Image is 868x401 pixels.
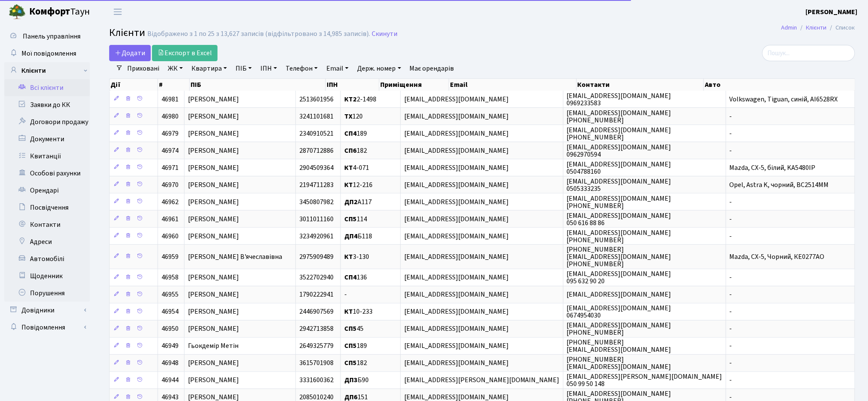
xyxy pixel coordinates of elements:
span: 3011011160 [299,214,334,224]
a: Посвідчення [4,199,90,216]
span: [PERSON_NAME] [188,146,239,155]
span: [EMAIL_ADDRESS][DOMAIN_NAME] 0969233583 [567,91,671,108]
span: - [730,307,732,317]
b: СП5 [344,324,357,334]
nav: breadcrumb [769,19,868,37]
span: [EMAIL_ADDRESS][DOMAIN_NAME] [404,197,509,207]
span: 2649325779 [299,342,334,351]
span: 3234920961 [299,232,334,241]
span: [EMAIL_ADDRESS][DOMAIN_NAME] 0505333235 [567,177,671,193]
span: 136 [344,273,367,282]
span: [EMAIL_ADDRESS][DOMAIN_NAME] [404,112,509,121]
span: [EMAIL_ADDRESS][DOMAIN_NAME] 050 616 88 86 [567,211,671,228]
span: [EMAIL_ADDRESS][DOMAIN_NAME] [404,214,509,224]
span: [EMAIL_ADDRESS][DOMAIN_NAME] [PHONE_NUMBER] [567,321,671,337]
span: 10-233 [344,307,373,317]
button: Переключити навігацію [107,5,128,19]
span: [PERSON_NAME] [188,232,239,241]
b: СП5 [344,342,357,351]
a: Заявки до КК [4,96,90,113]
span: Mazda, CX-5, білий, KA5480IP [730,163,816,172]
a: Експорт в Excel [152,45,218,61]
span: [EMAIL_ADDRESS][PERSON_NAME][DOMAIN_NAME] [404,376,560,385]
a: Додати [109,45,151,61]
span: [EMAIL_ADDRESS][DOMAIN_NAME] 0504788160 [567,160,671,176]
span: [EMAIL_ADDRESS][DOMAIN_NAME] [404,342,509,351]
a: Довідники [4,302,90,319]
span: [EMAIL_ADDRESS][DOMAIN_NAME] [PHONE_NUMBER] [567,228,671,245]
span: 189 [344,342,367,351]
a: ЖК [164,61,186,76]
span: [PERSON_NAME] [188,197,239,207]
span: [PERSON_NAME] [188,95,239,104]
span: 46954 [161,307,179,317]
span: 46948 [161,359,179,368]
a: Квартира [188,61,230,76]
b: КТ [344,180,353,190]
span: [EMAIL_ADDRESS][DOMAIN_NAME] [404,359,509,368]
span: [PERSON_NAME] [188,180,239,190]
span: - [730,273,732,282]
a: Щоденник [4,267,90,285]
th: Email [449,79,576,91]
b: ТХ [344,112,352,121]
b: СП4 [344,273,357,282]
span: Таун [29,5,90,19]
span: 12-216 [344,180,373,190]
a: Телефон [282,61,321,76]
span: 3-130 [344,252,369,261]
span: - [730,290,732,300]
b: СП4 [344,129,357,138]
span: 46959 [161,252,179,261]
span: 46974 [161,146,179,155]
span: [EMAIL_ADDRESS][DOMAIN_NAME] [404,180,509,190]
a: Орендарі [4,182,90,199]
span: - [730,214,732,224]
span: - [730,376,732,385]
a: Мої повідомлення [4,45,90,62]
a: Повідомлення [4,319,90,336]
li: Список [827,23,855,33]
a: Особові рахунки [4,165,90,182]
span: [PERSON_NAME] [188,112,239,121]
span: 182 [344,146,367,155]
span: 46971 [161,163,179,172]
span: 2975909489 [299,252,334,261]
span: [PHONE_NUMBER] [EMAIL_ADDRESS][DOMAIN_NAME] [567,338,671,354]
span: Гьокдемір Метін [188,342,239,351]
a: Адреси [4,233,90,250]
span: [EMAIL_ADDRESS][DOMAIN_NAME] [404,163,509,172]
span: - [730,359,732,368]
span: - [730,324,732,334]
a: Договори продажу [4,113,90,131]
a: Квитанції [4,148,90,165]
a: Клієнти [4,62,90,79]
span: [PERSON_NAME] [188,273,239,282]
span: [PERSON_NAME] [188,376,239,385]
th: Авто [704,79,856,91]
span: 3522702940 [299,273,334,282]
span: 2194711283 [299,180,334,190]
span: 1790222941 [299,290,334,300]
span: 3450807982 [299,197,334,207]
span: [PERSON_NAME] [188,163,239,172]
b: Комфорт [29,5,70,18]
span: 2904509364 [299,163,334,172]
a: Всі клієнти [4,79,90,96]
b: СП5 [344,214,357,224]
span: [EMAIL_ADDRESS][DOMAIN_NAME] [404,232,509,241]
span: [EMAIL_ADDRESS][DOMAIN_NAME] [404,307,509,317]
a: Клієнти [806,23,827,32]
b: ДП2 [344,197,358,207]
span: Б118 [344,232,372,241]
span: 45 [344,324,364,334]
span: Додати [115,48,145,58]
span: [EMAIL_ADDRESS][DOMAIN_NAME] [404,324,509,334]
th: # [158,79,189,91]
th: Приміщення [379,79,449,91]
span: [PERSON_NAME] [188,359,239,368]
span: - [730,342,732,351]
span: - [730,112,732,121]
b: ДП3 [344,376,358,385]
span: [PHONE_NUMBER] [EMAIL_ADDRESS][DOMAIN_NAME] [567,355,671,371]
